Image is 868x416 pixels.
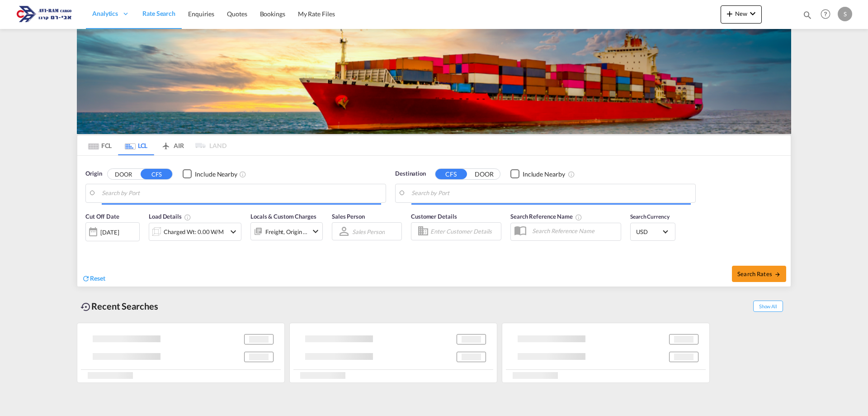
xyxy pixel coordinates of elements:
[141,169,172,179] button: CFS
[411,213,457,220] span: Customer Details
[430,225,498,238] input: Enter Customer Details
[82,274,90,282] md-icon: icon-refresh
[310,226,321,237] md-icon: icon-chevron-down
[160,140,171,147] md-icon: icon-airplane
[188,10,214,18] span: Enquiries
[82,135,118,155] md-tab-item: FCL
[411,186,691,200] input: Search by Port
[774,271,781,277] md-icon: icon-arrow-right
[747,8,758,19] md-icon: icon-chevron-down
[149,223,241,241] div: Charged Wt: 0.00 W/Micon-chevron-down
[183,169,237,179] md-checkbox: Checkbox No Ink
[838,7,852,21] div: S
[724,8,735,19] md-icon: icon-plus 400-fg
[575,214,582,221] md-icon: Your search will be saved by the below given name
[228,226,239,237] md-icon: icon-chevron-down
[184,214,191,221] md-icon: Chargeable Weight
[298,10,335,18] span: My Rate Files
[85,240,92,253] md-datepicker: Select
[351,225,386,238] md-select: Sales Person
[164,225,224,238] div: Charged Wt: 0.00 W/M
[250,213,316,220] span: Locals & Custom Charges
[636,228,661,236] span: USD
[818,6,838,23] div: Help
[90,274,105,282] span: Reset
[85,213,119,220] span: Cut Off Date
[802,10,812,20] md-icon: icon-magnify
[14,4,75,24] img: 166978e0a5f911edb4280f3c7a976193.png
[528,224,621,238] input: Search Reference Name
[82,135,226,155] md-pagination-wrapper: Use the left and right arrow keys to navigate between tabs
[85,169,102,178] span: Origin
[732,266,786,282] button: Search Ratesicon-arrow-right
[635,225,670,238] md-select: Select Currency: $ USDUnited States Dollar
[510,213,582,220] span: Search Reference Name
[195,170,237,179] div: Include Nearby
[149,213,191,220] span: Load Details
[468,169,500,179] button: DOOR
[227,10,247,18] span: Quotes
[568,171,575,178] md-icon: Unchecked: Ignores neighbouring ports when fetching rates.Checked : Includes neighbouring ports w...
[510,169,565,179] md-checkbox: Checkbox No Ink
[724,10,758,17] span: New
[250,222,323,240] div: Freight Origin Destinationicon-chevron-down
[737,270,781,277] span: Search Rates
[395,169,426,178] span: Destination
[721,5,762,24] button: icon-plus 400-fgNewicon-chevron-down
[77,29,791,134] img: LCL+%26+FCL+BACKGROUND.png
[265,225,308,238] div: Freight Origin Destination
[82,274,105,284] div: icon-refreshReset
[523,170,565,179] div: Include Nearby
[753,301,783,312] span: Show All
[108,169,139,179] button: DOOR
[260,10,285,18] span: Bookings
[818,6,833,22] span: Help
[332,213,365,220] span: Sales Person
[77,296,162,316] div: Recent Searches
[142,10,175,17] span: Rate Search
[102,186,381,200] input: Search by Port
[435,169,467,179] button: CFS
[630,213,670,220] span: Search Currency
[802,10,812,24] div: icon-magnify
[100,228,119,236] div: [DATE]
[92,9,118,18] span: Analytics
[118,135,154,155] md-tab-item: LCL
[80,301,91,312] md-icon: icon-backup-restore
[154,135,190,155] md-tab-item: AIR
[85,222,140,241] div: [DATE]
[239,171,246,178] md-icon: Unchecked: Ignores neighbouring ports when fetching rates.Checked : Includes neighbouring ports w...
[77,156,791,287] div: Origin DOOR CFS Checkbox No InkUnchecked: Ignores neighbouring ports when fetching rates.Checked ...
